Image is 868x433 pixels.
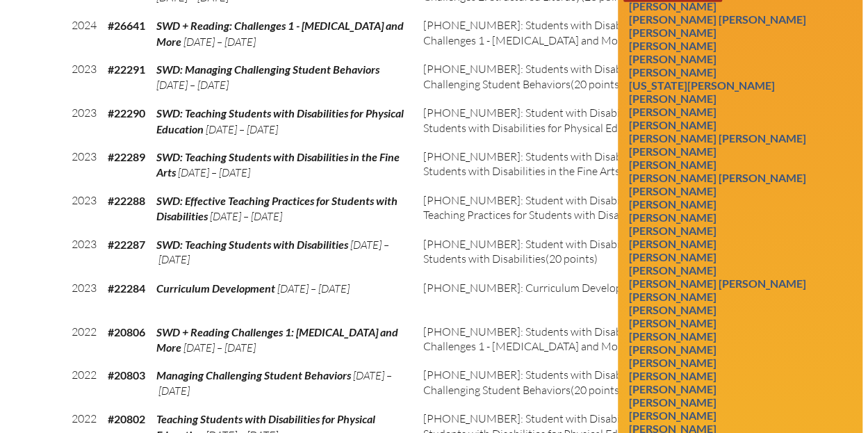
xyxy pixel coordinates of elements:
a: [PERSON_NAME] [623,379,722,398]
a: [PERSON_NAME] [623,89,722,108]
span: SWD + Reading: Challenges 1 - [MEDICAL_DATA] and More [156,19,404,47]
td: (20 points) [418,231,714,275]
span: [PHONE_NUMBER]: Students with Disabilities: Teaching Students with Disabilities in the Fine Arts [423,149,694,178]
span: [DATE] – [DATE] [156,368,392,397]
td: (20 points) [418,13,714,56]
td: 2022 [66,362,102,406]
span: [DATE] – [DATE] [206,122,278,136]
span: SWD: Teaching Students with Disabilities for Physical Education [156,106,404,135]
td: 2023 [66,275,102,319]
a: [PERSON_NAME] [623,36,722,55]
a: [PERSON_NAME] [623,313,722,332]
a: [PERSON_NAME] [623,155,722,174]
a: [PERSON_NAME] [PERSON_NAME] [623,168,812,187]
b: #22288 [108,194,145,207]
a: [PERSON_NAME] [623,366,722,385]
a: [PERSON_NAME] [623,406,722,425]
span: SWD: Effective Teaching Practices for Students with Disabilities [156,194,398,222]
td: 2023 [66,231,102,275]
b: #22289 [108,150,145,163]
span: [PHONE_NUMBER]: Students with Disabilities: Managing Challenging Student Behaviors [423,62,701,90]
td: (20 points) [418,319,714,363]
span: SWD: Teaching Students with Disabilities [156,238,348,251]
span: SWD + Reading Challenges 1: [MEDICAL_DATA] and More [156,325,398,354]
td: 2023 [66,144,102,188]
b: #20806 [108,325,145,338]
span: [DATE] – [DATE] [156,78,229,92]
span: [PHONE_NUMBER]: Student with Disabilities: Effective Teaching Practices for Students with Disabil... [423,193,689,222]
td: 2024 [66,13,102,56]
td: 2023 [66,56,102,100]
a: [PERSON_NAME] [623,181,722,200]
b: #20803 [108,368,145,382]
a: [PERSON_NAME] [623,195,722,213]
span: [DATE] – [DATE] [183,35,256,49]
a: [PERSON_NAME] [PERSON_NAME] [623,129,812,147]
a: [PERSON_NAME] [623,208,722,227]
td: 2023 [66,100,102,144]
a: [PERSON_NAME] [623,247,722,266]
a: [PERSON_NAME] [623,327,722,345]
b: #22290 [108,106,145,120]
span: [DATE] – [DATE] [178,165,250,179]
td: (20 points) [418,56,714,100]
td: (20 points) [418,188,714,231]
td: 2023 [66,188,102,231]
span: [DATE] – [DATE] [156,238,389,266]
span: [PHONE_NUMBER]: Students with Disabilities: Managing Challenging Student Behaviors [423,368,701,396]
td: (20 points) [418,144,714,188]
a: [PERSON_NAME] [623,49,722,68]
a: [PERSON_NAME] [623,353,722,372]
span: SWD: Managing Challenging Student Behaviors [156,63,379,76]
a: [PERSON_NAME] [623,261,722,279]
a: [PERSON_NAME] [623,115,722,134]
b: #22291 [108,63,145,76]
span: SWD: Teaching Students with Disabilities in the Fine Arts [156,150,400,179]
td: 2022 [66,319,102,363]
a: [PERSON_NAME] [623,221,722,240]
a: [PERSON_NAME] [623,393,722,411]
span: [PHONE_NUMBER]: Students with Disabilities + Reading: Challenges 1 - [MEDICAL_DATA] and More [423,18,700,47]
a: [PERSON_NAME] [623,234,722,253]
td: (20 points) [418,100,714,144]
b: #22287 [108,238,145,251]
b: #26641 [108,19,145,32]
a: [PERSON_NAME] [623,63,722,81]
span: [DATE] – [DATE] [210,209,282,223]
b: #20802 [108,412,145,425]
a: [PERSON_NAME] [623,23,722,42]
a: [PERSON_NAME] [623,287,722,306]
span: [PHONE_NUMBER]: Students with Disabilities + Reading: Challenges 1 - [MEDICAL_DATA] and More [423,325,700,353]
span: [PHONE_NUMBER]: Curriculum Development [423,281,647,295]
a: [PERSON_NAME] [PERSON_NAME] [623,10,812,28]
a: [US_STATE][PERSON_NAME] [623,76,780,95]
span: Curriculum Development [156,281,275,295]
a: [PERSON_NAME] [623,340,722,359]
span: [DATE] – [DATE] [183,341,256,354]
a: [PERSON_NAME] [PERSON_NAME] [623,274,812,293]
span: [DATE] – [DATE] [277,281,350,295]
span: Managing Challenging Student Behaviors [156,368,351,382]
td: (60 points) [418,275,714,319]
td: (20 points) [418,362,714,406]
a: [PERSON_NAME] [623,300,722,319]
a: [PERSON_NAME] [623,142,722,161]
a: [PERSON_NAME] [623,102,722,121]
span: [PHONE_NUMBER]: Student with Disabilities: Teaching Students with Disabilities [423,237,689,265]
b: #22284 [108,281,145,295]
span: [PHONE_NUMBER]: Student with Disabilities: Teaching Students with Disabilities for Physical Educa... [423,106,689,134]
